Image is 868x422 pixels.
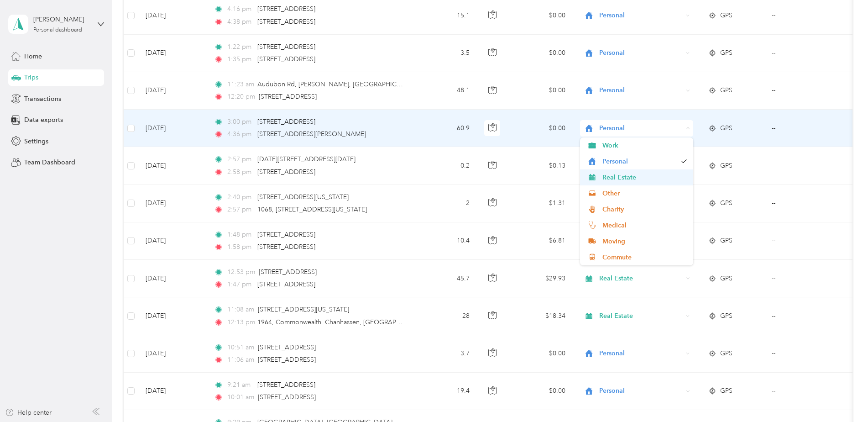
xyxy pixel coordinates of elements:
[227,267,255,277] span: 12:53 pm
[227,54,253,64] span: 1:35 pm
[24,137,48,146] span: Settings
[227,230,253,240] span: 1:48 pm
[257,80,418,88] span: Audubon Rd, [PERSON_NAME], [GEOGRAPHIC_DATA]
[509,222,573,260] td: $6.81
[764,185,847,222] td: --
[764,222,847,260] td: --
[602,189,687,198] span: Other
[257,43,315,51] span: [STREET_ADDRESS]
[138,35,207,72] td: [DATE]
[509,147,573,185] td: $0.13
[599,274,683,284] span: Real Estate
[509,35,573,72] td: $0.00
[24,158,75,167] span: Team Dashboard
[257,381,315,389] span: [STREET_ADDRESS]
[258,393,316,401] span: [STREET_ADDRESS]
[509,373,573,410] td: $0.00
[599,386,683,396] span: Personal
[257,18,315,26] span: [STREET_ADDRESS]
[227,380,253,390] span: 9:21 am
[257,55,315,63] span: [STREET_ADDRESS]
[509,72,573,110] td: $0.00
[720,348,732,359] span: GPS
[509,185,573,222] td: $1.31
[602,237,687,246] span: Moving
[764,297,847,335] td: --
[602,205,687,214] span: Charity
[257,280,315,288] span: [STREET_ADDRESS]
[417,110,477,147] td: 60.9
[417,222,477,260] td: 10.4
[138,185,207,222] td: [DATE]
[599,48,683,58] span: Personal
[417,35,477,72] td: 3.5
[599,123,683,133] span: Personal
[227,4,253,14] span: 4:16 pm
[764,72,847,110] td: --
[764,110,847,147] td: --
[138,297,207,335] td: [DATE]
[720,85,732,95] span: GPS
[764,260,847,297] td: --
[227,280,253,290] span: 1:47 pm
[720,311,732,321] span: GPS
[417,185,477,222] td: 2
[509,110,573,147] td: $0.00
[509,297,573,335] td: $18.34
[602,141,687,150] span: Work
[602,173,687,182] span: Real Estate
[24,94,61,104] span: Transactions
[764,373,847,410] td: --
[258,356,316,364] span: [STREET_ADDRESS]
[24,52,42,61] span: Home
[509,260,573,297] td: $29.93
[257,168,315,176] span: [STREET_ADDRESS]
[417,335,477,373] td: 3.7
[227,392,254,402] span: 10:01 am
[257,5,315,13] span: [STREET_ADDRESS]
[599,85,683,95] span: Personal
[5,408,52,417] button: Help center
[720,11,732,21] span: GPS
[417,260,477,297] td: 45.7
[227,117,253,127] span: 3:00 pm
[720,386,732,396] span: GPS
[720,161,732,171] span: GPS
[258,343,316,351] span: [STREET_ADDRESS]
[417,147,477,185] td: 0.2
[602,253,687,262] span: Commute
[227,42,253,52] span: 1:22 pm
[599,11,683,21] span: Personal
[257,318,557,326] span: 1964, Commonwealth, Chanhassen, [GEOGRAPHIC_DATA], [US_STATE], 55317, [GEOGRAPHIC_DATA]
[720,274,732,284] span: GPS
[602,221,687,230] span: Medical
[138,222,207,260] td: [DATE]
[227,305,254,315] span: 11:08 am
[257,243,315,251] span: [STREET_ADDRESS]
[258,306,349,313] span: [STREET_ADDRESS][US_STATE]
[227,192,253,202] span: 2:40 pm
[227,167,253,177] span: 2:58 pm
[227,205,253,215] span: 2:57 pm
[227,154,253,164] span: 2:57 pm
[599,311,683,321] span: Real Estate
[227,79,253,90] span: 11:23 am
[720,198,732,208] span: GPS
[24,73,38,82] span: Trips
[138,72,207,110] td: [DATE]
[257,206,367,213] span: 1068, [STREET_ADDRESS][US_STATE]
[257,193,349,201] span: [STREET_ADDRESS][US_STATE]
[257,231,315,238] span: [STREET_ADDRESS]
[764,35,847,72] td: --
[764,335,847,373] td: --
[257,130,366,138] span: [STREET_ADDRESS][PERSON_NAME]
[138,147,207,185] td: [DATE]
[227,355,254,365] span: 11:06 am
[138,110,207,147] td: [DATE]
[720,236,732,246] span: GPS
[33,27,82,33] div: Personal dashboard
[259,93,317,100] span: [STREET_ADDRESS]
[720,123,732,133] span: GPS
[259,268,317,276] span: [STREET_ADDRESS]
[764,147,847,185] td: --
